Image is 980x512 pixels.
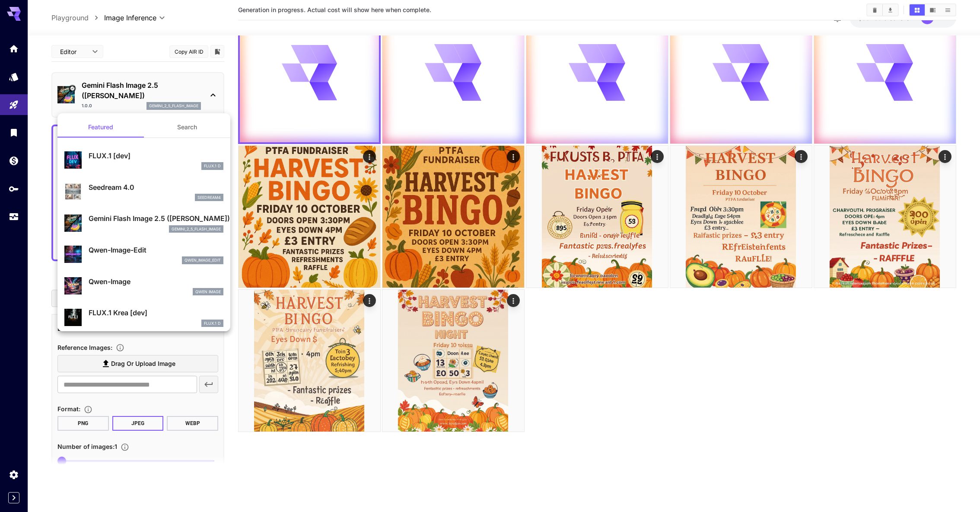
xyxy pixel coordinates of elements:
[89,182,223,192] p: Seedream 4.0
[64,210,223,236] div: Gemini Flash Image 2.5 ([PERSON_NAME])gemini_2_5_flash_image
[89,276,223,287] p: Qwen-Image
[204,163,221,169] p: FLUX.1 D
[204,320,221,326] p: FLUX.1 D
[64,273,223,299] div: Qwen-ImageQwen Image
[144,117,230,138] button: Search
[195,289,221,295] p: Qwen Image
[64,147,223,173] div: FLUX.1 [dev]FLUX.1 D
[197,195,221,201] p: seedream4
[89,307,223,318] p: FLUX.1 Krea [dev]
[57,117,144,138] button: Featured
[64,179,223,205] div: Seedream 4.0seedream4
[185,257,221,263] p: qwen_image_edit
[89,150,223,161] p: FLUX.1 [dev]
[89,245,223,255] p: Qwen-Image-Edit
[64,304,223,330] div: FLUX.1 Krea [dev]FLUX.1 D
[64,241,223,268] div: Qwen-Image-Editqwen_image_edit
[89,213,223,224] p: Gemini Flash Image 2.5 ([PERSON_NAME])
[172,226,221,232] p: gemini_2_5_flash_image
